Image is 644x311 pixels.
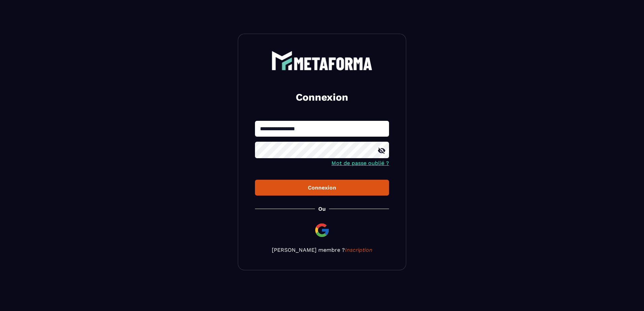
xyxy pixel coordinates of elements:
p: Ou [318,206,326,212]
h2: Connexion [263,91,381,104]
p: [PERSON_NAME] membre ? [255,247,389,253]
img: google [314,222,330,238]
div: Connexion [260,184,384,191]
a: Mot de passe oublié ? [331,160,389,166]
img: logo [271,51,373,70]
a: Inscription [345,247,373,253]
a: logo [255,51,389,70]
button: Connexion [255,180,389,196]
